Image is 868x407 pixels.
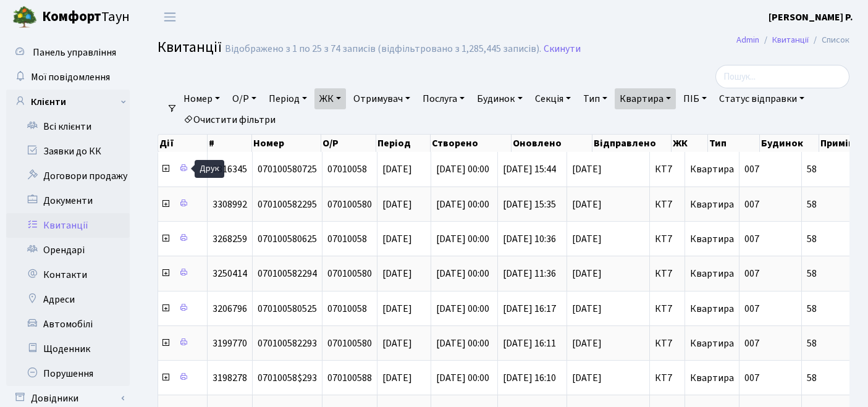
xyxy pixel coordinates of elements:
b: [PERSON_NAME] Р. [769,10,853,24]
a: ПІБ [678,88,712,109]
span: [DATE] [572,304,644,314]
span: Квартира [690,232,734,246]
span: 007 [744,337,759,350]
th: Номер [252,135,321,152]
th: Дії [158,135,208,152]
span: 07010058 [327,302,367,316]
span: КТ7 [655,164,680,174]
span: 007 [744,267,759,280]
li: Список [809,33,849,47]
span: 007 [744,232,759,246]
span: [DATE] [382,162,412,176]
span: [DATE] [572,269,644,279]
a: Статус відправки [714,88,809,109]
span: [DATE] 11:36 [503,267,556,280]
a: Орендарі [6,238,130,262]
a: Скинути [544,43,581,55]
a: Тип [578,88,612,109]
span: [DATE] 00:00 [436,302,489,316]
a: Щоденник [6,337,130,361]
a: Квитанції [6,213,130,238]
span: КТ7 [655,338,680,348]
span: 070100582295 [258,198,317,211]
span: 3199770 [213,337,247,350]
a: Контакти [6,262,130,287]
span: [DATE] 00:00 [436,198,489,211]
span: [DATE] 00:00 [436,267,489,280]
span: [DATE] 16:10 [503,371,556,385]
span: 07010058$293 [258,371,317,385]
span: 070100580 [327,267,372,280]
span: [DATE] [382,337,412,350]
span: 3316345 [213,162,247,176]
a: Договори продажу [6,164,130,188]
span: [DATE] 00:00 [436,337,489,350]
span: 3250414 [213,267,247,280]
th: Оновлено [512,135,592,152]
a: [PERSON_NAME] Р. [769,10,853,25]
span: Квартира [690,162,734,176]
span: [DATE] [572,199,644,209]
a: Всі клієнти [6,114,130,139]
span: 070100580725 [258,162,317,176]
span: 3198278 [213,371,247,385]
a: Автомобілі [6,312,130,337]
a: Admin [736,33,759,46]
span: Квартира [690,198,734,211]
nav: breadcrumb [718,27,868,53]
span: [DATE] [382,302,412,316]
span: КТ7 [655,269,680,279]
a: Адреси [6,287,130,312]
span: [DATE] 16:17 [503,302,556,316]
th: Відправлено [592,135,671,152]
div: Відображено з 1 по 25 з 74 записів (відфільтровано з 1,285,445 записів). [225,43,541,55]
a: ЖК [314,88,346,109]
a: Період [264,88,312,109]
span: [DATE] [572,338,644,348]
span: КТ7 [655,199,680,209]
a: Заявки до КК [6,139,130,164]
span: [DATE] 00:00 [436,162,489,176]
a: Мої повідомлення [6,65,130,90]
span: [DATE] 00:00 [436,232,489,246]
div: Друк [195,160,224,178]
span: 007 [744,162,759,176]
span: [DATE] 15:35 [503,198,556,211]
span: Мої повідомлення [31,70,110,84]
th: Період [376,135,431,152]
span: Квартира [690,302,734,316]
span: [DATE] [572,164,644,174]
b: Комфорт [42,7,101,27]
input: Пошук... [715,65,849,88]
span: 07010058 [327,162,367,176]
span: Таун [42,7,130,28]
span: [DATE] 00:00 [436,371,489,385]
span: [DATE] [382,267,412,280]
th: Будинок [760,135,819,152]
span: [DATE] [572,373,644,383]
span: 070100582294 [258,267,317,280]
span: 070100588 [327,371,372,385]
a: Порушення [6,361,130,386]
span: [DATE] [382,232,412,246]
span: Квитанції [158,36,222,58]
span: Квартира [690,337,734,350]
span: КТ7 [655,234,680,244]
span: [DATE] [382,371,412,385]
span: 070100582293 [258,337,317,350]
a: О/Р [227,88,261,109]
span: [DATE] 15:44 [503,162,556,176]
a: Документи [6,188,130,213]
span: 07010058 [327,232,367,246]
span: 3268259 [213,232,247,246]
span: 3206796 [213,302,247,316]
a: Клієнти [6,90,130,114]
th: ЖК [672,135,709,152]
a: Панель управління [6,40,130,65]
span: 007 [744,198,759,211]
a: Секція [530,88,576,109]
span: [DATE] [382,198,412,211]
a: Номер [179,88,225,109]
button: Переключити навігацію [154,7,185,27]
a: Квитанції [772,33,809,46]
